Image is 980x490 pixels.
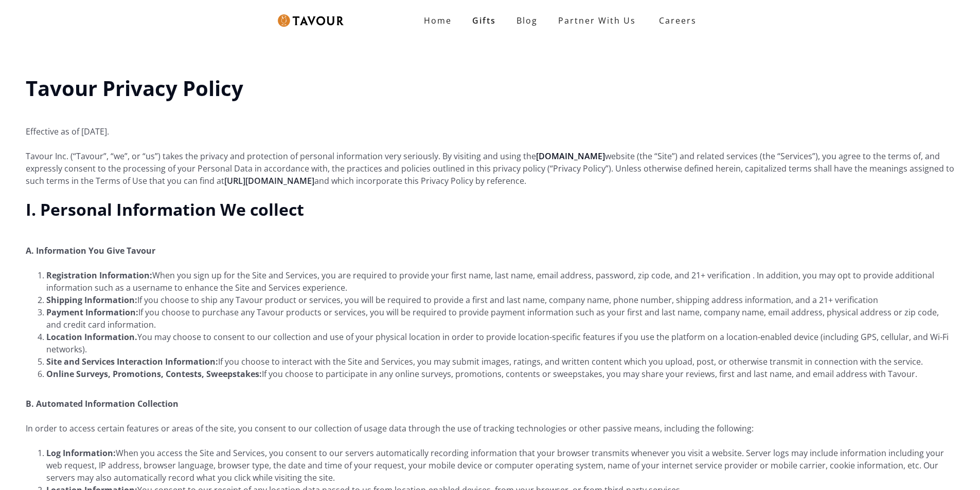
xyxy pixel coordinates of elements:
strong: I. Personal Information We collect [26,198,304,220]
strong: Site and Services Interaction Information: [46,356,218,367]
a: Home [414,10,462,31]
strong: Home [424,15,452,26]
a: [URL][DOMAIN_NAME] [224,175,314,186]
p: Effective as of [DATE]. [26,113,954,138]
li: If you choose to interact with the Site and Services, you may submit images, ratings, and written... [46,355,954,368]
a: [DOMAIN_NAME] [536,150,605,162]
li: If you choose to participate in any online surveys, promotions, contents or sweepstakes, you may ... [46,368,954,380]
a: Careers [646,6,704,35]
strong: Careers [659,10,697,31]
strong: Payment Information: [46,307,138,318]
strong: Registration Information: [46,270,152,281]
li: If you choose to ship any Tavour product or services, you will be required to provide a first and... [46,294,954,306]
strong: B. Automated Information Collection [26,398,179,409]
a: Partner With Us [548,10,646,31]
li: If you choose to purchase any Tavour products or services, you will be required to provide paymen... [46,306,954,331]
strong: Online Surveys, Promotions, Contests, Sweepstakes: [46,368,262,380]
strong: A. Information You Give Tavour [26,245,155,256]
a: Gifts [462,10,506,31]
p: In order to access certain features or areas of the site, you consent to our collection of usage ... [26,422,954,435]
strong: Location Information. [46,331,137,343]
strong: Log Information: [46,447,116,459]
a: Blog [506,10,548,31]
p: Tavour Inc. (“Tavour”, “we”, or “us”) takes the privacy and protection of personal information ve... [26,150,954,187]
li: When you access the Site and Services, you consent to our servers automatically recording informa... [46,447,954,484]
li: You may choose to consent to our collection and use of your physical location in order to provide... [46,331,954,355]
strong: Tavour Privacy Policy [26,74,243,102]
strong: Shipping Information: [46,294,137,306]
li: When you sign up for the Site and Services, you are required to provide your first name, last nam... [46,269,954,294]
